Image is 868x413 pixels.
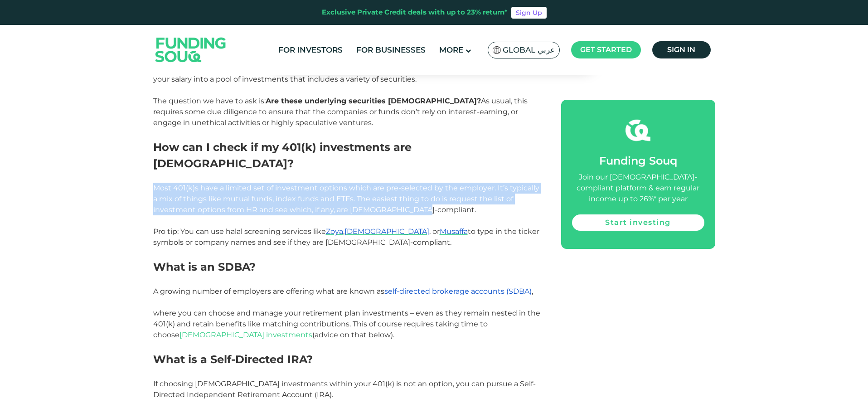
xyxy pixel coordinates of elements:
a: Sign Up [511,7,547,19]
span: Get started [580,45,632,54]
a: For Businesses [354,43,428,58]
span: Sign in [667,45,695,54]
a: [DEMOGRAPHIC_DATA] [344,227,429,236]
span: More [439,45,463,54]
span: If choosing [DEMOGRAPHIC_DATA] investments within your 401(k) is not an option, you can pursue a ... [153,379,536,399]
span: Pro tip: You can use halal screening services like , , or to type in the ticker symbols or compan... [153,227,539,247]
span: Global عربي [503,45,555,55]
img: fsicon [626,118,650,143]
a: self-directed brokerage accounts (SDBA) [384,287,532,296]
div: Join our [DEMOGRAPHIC_DATA]-compliant platform & earn regular income up to 26%* per year [572,172,704,204]
strong: Are these underlying securities [DEMOGRAPHIC_DATA]? [266,97,481,105]
a: For Investors [276,43,345,58]
span: Funding Souq [599,154,677,167]
span: How can I check if my 401(k) investments are [DEMOGRAPHIC_DATA]? [153,141,412,170]
a: Zoya [326,227,343,236]
span: where you can choose and manage your retirement plan investments – even as they remain nested in ... [153,309,540,339]
img: SA Flag [493,46,501,54]
span: What is a Self-Directed IRA? [153,353,313,366]
a: [DEMOGRAPHIC_DATA] investments [179,330,312,339]
a: Sign in [652,41,711,58]
span: What is an SDBA? [153,260,256,273]
a: Musaffa [440,227,468,236]
img: Logo [146,27,235,73]
div: Exclusive Private Credit deals with up to 23% return* [322,7,508,18]
a: Start investing [572,214,704,231]
span: A growing number of employers are offering what are known as , [153,287,533,296]
span: The structure of a 401(k) is not inherently [DEMOGRAPHIC_DATA]. It’s simply a system for divertin... [153,64,534,127]
span: Most 401(k)s have a limited set of investment options which are pre-selected by the employer. It’... [153,184,539,214]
